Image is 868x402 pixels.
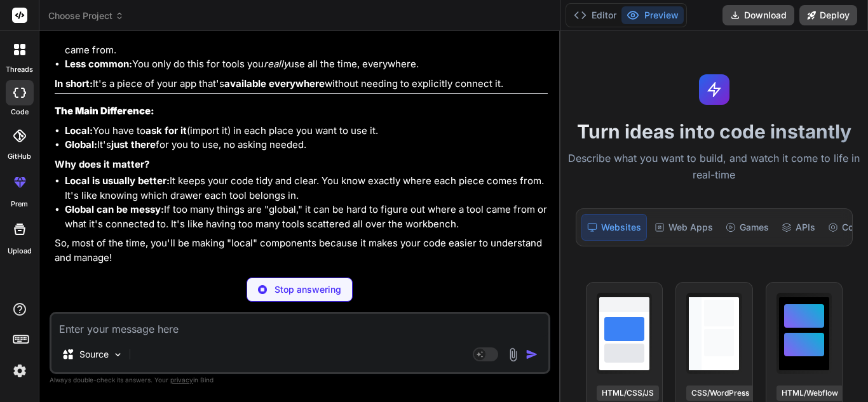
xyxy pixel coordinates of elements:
[11,107,29,117] label: code
[581,214,647,241] div: Websites
[722,5,794,25] button: Download
[11,199,28,210] label: prem
[776,214,820,241] div: APIs
[568,120,860,143] h1: Turn ideas into code instantly
[55,105,154,117] strong: The Main Difference:
[55,158,149,170] strong: Why does it matter?
[65,138,97,151] strong: Global:
[568,151,860,183] p: Describe what you want to build, and watch it come to life in real-time
[65,138,548,152] li: It's for you to use, no asking needed.
[9,360,31,382] img: settings
[65,175,170,187] strong: Local is usually better:
[65,57,548,72] li: You only do this for tools you use all the time, everywhere.
[275,283,341,296] p: Stop answering
[776,385,843,401] div: HTML/Webflow
[8,151,31,162] label: GitHub
[224,77,325,90] strong: available everywhere
[55,236,548,265] p: So, most of the time, you'll be making "local" components because it makes your code easier to un...
[799,5,857,25] button: Deploy
[112,349,123,360] img: Pick Models
[621,6,684,24] button: Preview
[721,214,774,241] div: Games
[264,58,288,70] em: really
[65,203,548,231] li: If too many things are "global," it can be hard to figure out where a tool came from or what it's...
[597,385,659,401] div: HTML/CSS/JS
[569,6,621,24] button: Editor
[649,214,718,241] div: Web Apps
[50,374,550,386] p: Always double-check its answers. Your in Bind
[111,138,156,151] strong: just there
[686,385,754,401] div: CSS/WordPress
[55,77,93,90] strong: In short:
[65,58,132,70] strong: Less common:
[8,246,32,257] label: Upload
[506,347,520,362] img: attachment
[65,174,548,203] li: It keeps your code tidy and clear. You know exactly where each piece comes from. It's like knowin...
[526,348,538,361] img: icon
[65,124,548,138] li: You have to (import it) in each place you want to use it.
[79,348,109,361] p: Source
[6,64,33,75] label: threads
[146,124,187,137] strong: ask for it
[65,203,164,215] strong: Global can be messy:
[48,10,124,22] span: Choose Project
[55,77,548,91] p: It's a piece of your app that's without needing to explicitly connect it.
[170,376,193,384] span: privacy
[65,29,548,57] li: Anyone working in the workshop can just grab it and use it without thinking about where it came f...
[65,124,93,137] strong: Local:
